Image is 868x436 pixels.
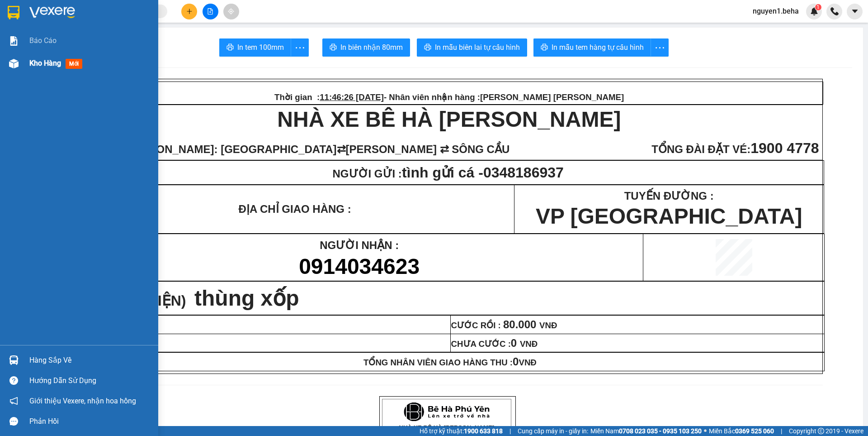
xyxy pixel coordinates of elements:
[181,4,197,19] button: plus
[651,42,668,53] span: more
[513,355,519,368] span: 0
[810,7,818,15] img: icon-new-feature
[816,4,820,10] span: 1
[239,203,351,215] strong: ĐỊA CHỈ GIAO HÀNG :
[29,395,136,407] span: Giới thiệu Vexere, nhận hoa hồng
[29,35,57,46] span: Báo cáo
[536,321,557,330] span: VNĐ
[299,254,420,278] span: 0914034623
[750,140,819,156] span: 1900 4778
[320,92,384,102] span: 11:46:26 [DATE]
[417,38,527,57] button: printerIn mẫu biên lai tự cấu hình
[402,164,564,181] span: tình gửi cá -
[330,43,337,52] span: printer
[219,38,291,57] button: printerIn tem 100mm
[9,417,18,426] span: message
[483,164,564,181] span: 0348186937
[541,43,548,52] span: printer
[123,143,336,155] span: [PERSON_NAME]: [GEOGRAPHIC_DATA]
[517,339,538,349] span: VNĐ
[552,42,644,53] span: In mẫu tem hàng tự cấu hình
[619,427,702,435] strong: 0708 023 035 - 0935 103 250
[320,239,399,251] span: NGƯỜI NHẬN :
[851,7,859,15] span: caret-down
[66,59,82,69] span: mới
[735,427,774,435] strong: 0369 525 060
[451,339,538,349] span: CHƯA CƯỚC :
[9,397,18,405] span: notification
[29,374,151,388] div: Hướng dẫn sử dụng
[830,7,839,15] img: phone-icon
[337,143,346,155] span: ⇄
[651,38,669,57] button: more
[223,4,239,19] button: aim
[651,143,750,155] span: TỔNG ĐÀI ĐẶT VÉ:
[745,5,806,17] span: nguyen1.beha
[291,38,309,57] button: more
[9,376,18,385] span: question-circle
[228,8,234,14] span: aim
[340,42,403,53] span: In biên nhận 80mm
[503,318,536,331] span: 80.000
[237,42,284,53] span: In tem 100mm
[847,4,863,19] button: caret-down
[511,337,517,349] span: 0
[464,427,503,435] strong: 1900 633 818
[9,355,19,365] img: warehouse-icon
[533,38,651,57] button: printerIn mẫu tem hàng tự cấu hình
[480,92,624,102] span: [PERSON_NAME] [PERSON_NAME]
[277,107,621,131] strong: NHÀ XE BÊ HÀ [PERSON_NAME]
[274,92,624,102] span: Thời gian : - Nhân viên nhận hàng :
[291,42,308,53] span: more
[9,36,19,46] img: solution-icon
[207,8,213,14] span: file-add
[29,354,151,367] div: Hàng sắp về
[322,38,410,57] button: printerIn biên nhận 80mm
[781,426,782,436] span: |
[194,286,299,310] span: thùng xốp
[226,43,234,52] span: printer
[709,426,774,436] span: Miền Bắc
[8,6,19,19] img: logo-vxr
[29,59,61,67] span: Kho hàng
[420,426,503,436] span: Hỗ trợ kỹ thuật:
[509,426,511,436] span: |
[624,190,714,202] span: TUYẾN ĐƯỜNG :
[451,321,557,330] span: CƯỚC RỒI :
[704,429,707,433] span: ⚪️
[513,358,537,367] span: VNĐ
[147,292,186,309] span: KIỆN)
[363,358,537,367] span: TỔNG NHÂN VIÊN GIAO HÀNG THU :
[203,4,218,19] button: file-add
[536,204,802,228] span: VP [GEOGRAPHIC_DATA]
[435,42,520,53] span: In mẫu biên lai tự cấu hình
[815,4,821,10] sup: 1
[590,426,702,436] span: Miền Nam
[9,59,19,68] img: warehouse-icon
[518,426,588,436] span: Cung cấp máy in - giấy in:
[333,168,567,180] span: NGƯỜI GỬI :
[424,43,431,52] span: printer
[399,424,494,431] strong: NHÀ XE BÊ HÀ [PERSON_NAME]
[346,143,510,155] span: [PERSON_NAME] ⇄ SÔNG CẦU
[186,8,193,14] span: plus
[818,428,824,434] span: copyright
[29,415,151,428] div: Phản hồi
